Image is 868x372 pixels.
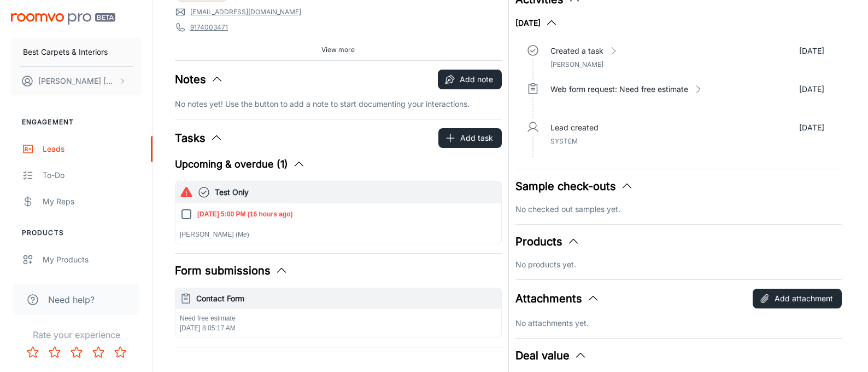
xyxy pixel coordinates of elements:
div: My Reps [43,196,142,208]
p: [PERSON_NAME] (Me) [180,230,497,239]
button: Form submissions [175,262,288,279]
p: Rate your experience [9,328,144,341]
p: [DATE] [799,45,824,57]
button: Deal value [515,347,587,364]
span: View more [321,45,355,55]
button: Rate 3 star [66,341,87,363]
button: Rate 2 star [44,341,66,363]
button: Add note [438,70,502,89]
button: Upcoming & overdue (1) [175,157,306,172]
a: 9174003471 [190,22,228,32]
p: Created a task [550,45,603,57]
p: [DATE] [799,83,824,95]
span: System [550,137,578,145]
img: Roomvo PRO Beta [11,13,115,25]
p: Web form request: Need free estimate [550,83,688,95]
a: [EMAIL_ADDRESS][DOMAIN_NAME] [190,7,301,17]
span: [PERSON_NAME] [550,60,603,68]
p: No products yet. [515,259,842,271]
button: Rate 1 star [22,341,44,363]
p: Need free estimate [180,313,497,323]
h6: Test Only [215,186,497,198]
button: Products [515,233,580,250]
button: Contact FormNeed free estimate[DATE] 8:05:17 AM [175,288,501,337]
button: Tasks [175,130,223,146]
p: [PERSON_NAME] [PERSON_NAME] [38,75,115,87]
button: Attachments [515,290,600,307]
p: Lead created [550,122,599,134]
span: Need help? [48,293,95,306]
p: [DATE] [799,122,824,134]
button: Best Carpets & Interiors [11,38,142,66]
p: Best Carpets & Interiors [23,46,108,58]
button: Test Only[DATE] 5:00 PM (16 hours ago)[PERSON_NAME] (Me) [175,181,501,244]
button: Add attachment [753,289,842,308]
button: [DATE] [515,16,558,30]
div: My Products [43,254,142,266]
p: No attachments yet. [515,317,842,329]
div: To-do [43,169,142,181]
button: Rate 4 star [87,341,109,363]
button: Add task [438,128,502,148]
h6: Contact Form [196,293,497,305]
button: Notes [175,71,224,88]
p: No notes yet! Use the button to add a note to start documenting your interactions. [175,98,502,110]
p: No checked out samples yet. [515,203,842,215]
span: [DATE] 8:05:17 AM [180,324,236,332]
button: Rate 5 star [109,341,131,363]
div: Leads [43,143,142,155]
button: View more [317,42,359,58]
button: [PERSON_NAME] [PERSON_NAME] [11,67,142,95]
p: [DATE] 5:00 PM (16 hours ago) [197,209,292,219]
button: Sample check-outs [515,178,634,194]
